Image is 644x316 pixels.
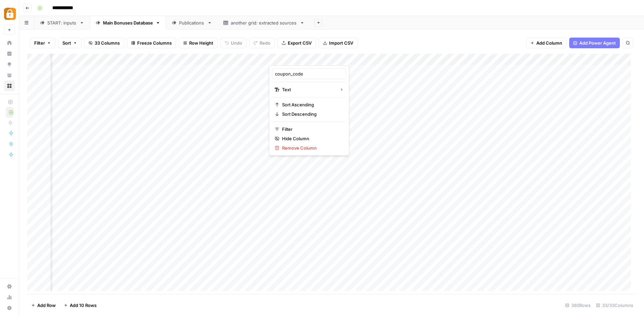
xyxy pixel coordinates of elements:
[282,111,341,117] span: Sort Descending
[34,40,45,46] span: Filter
[103,19,153,26] div: Main Bonuses Database
[562,300,593,311] div: 380 Rows
[319,38,358,48] button: Import CSV
[95,40,120,46] span: 33 Columns
[37,302,56,309] span: Add Row
[282,145,341,151] span: Remove Column
[62,40,71,46] span: Sort
[218,16,310,30] a: another grid: extracted sources
[282,86,334,93] span: Text
[4,48,15,59] a: Insights
[231,19,297,26] div: another grid: extracted sources
[84,38,124,48] button: 33 Columns
[4,59,15,70] a: Opportunities
[579,40,616,46] span: Add Power Agent
[220,38,247,48] button: Undo
[4,8,16,20] img: Adzz Logo
[4,5,15,22] button: Workspace: Adzz
[526,38,567,48] button: Add Column
[249,38,275,48] button: Redo
[4,70,15,81] a: Your Data
[4,281,15,292] a: Settings
[166,16,218,30] a: Publications
[282,126,341,133] span: Filter
[260,40,270,46] span: Redo
[4,303,15,313] button: Help + Support
[90,16,166,30] a: Main Bonuses Database
[231,40,242,46] span: Undo
[60,300,101,311] button: Add 10 Rows
[329,40,353,46] span: Import CSV
[137,40,172,46] span: Freeze Columns
[536,40,562,46] span: Add Column
[569,38,620,48] button: Add Power Agent
[288,40,312,46] span: Export CSV
[282,135,341,142] span: Hide Column
[4,292,15,303] a: Usage
[4,81,15,91] a: Browse
[189,40,213,46] span: Row Height
[70,302,97,309] span: Add 10 Rows
[58,38,82,48] button: Sort
[47,19,77,26] div: START: inputs
[179,38,218,48] button: Row Height
[30,38,55,48] button: Filter
[4,38,15,48] a: Home
[34,16,90,30] a: START: inputs
[127,38,176,48] button: Freeze Columns
[27,300,60,311] button: Add Row
[277,38,316,48] button: Export CSV
[179,19,205,26] div: Publications
[282,101,341,108] span: Sort Ascending
[593,300,636,311] div: 33/33 Columns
